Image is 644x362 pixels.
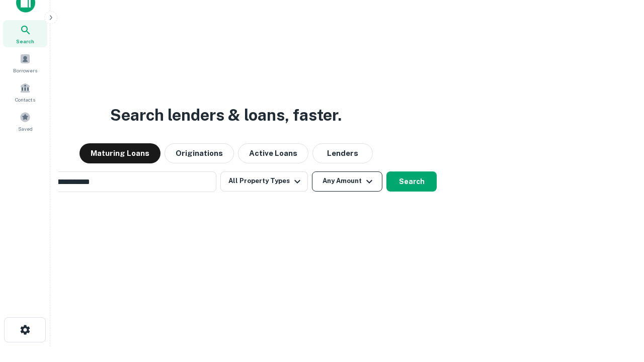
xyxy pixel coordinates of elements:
button: Lenders [312,143,373,163]
button: Search [386,171,437,192]
button: Maturing Loans [79,143,160,163]
a: Borrowers [3,49,47,76]
a: Search [3,20,47,47]
span: Saved [18,125,33,133]
span: Search [16,37,34,45]
button: Originations [165,143,234,163]
span: Contacts [15,96,35,104]
iframe: Chat Widget [594,249,644,298]
button: Any Amount [312,171,382,192]
button: All Property Types [220,171,308,192]
a: Contacts [3,78,47,106]
h3: Search lenders & loans, faster. [110,103,342,127]
span: Borrowers [13,66,37,74]
a: Saved [3,108,47,135]
button: Active Loans [238,143,308,163]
